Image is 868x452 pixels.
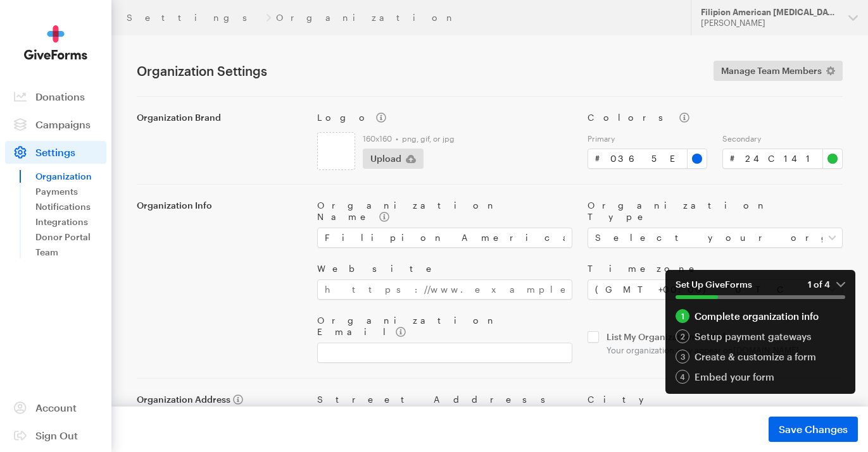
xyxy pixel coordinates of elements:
[676,350,845,363] a: 3 Create & customize a form
[676,370,845,384] div: Embed your form
[5,424,106,447] a: Sign Out
[588,200,843,223] label: Organization Type
[35,401,77,413] span: Account
[35,146,75,158] span: Settings
[701,7,838,18] div: Filipion American [MEDICAL_DATA] Care
[779,422,848,437] span: Save Changes
[35,214,106,229] a: Integrations
[35,184,106,199] a: Payments
[370,151,401,166] span: Upload
[676,329,689,343] div: 2
[722,133,843,144] label: Secondary
[137,112,302,123] label: Organization Brand
[676,370,845,384] a: 4 Embed your form
[5,85,106,108] a: Donations
[676,329,845,343] a: 2 Setup payment gateways
[363,149,424,169] button: Upload
[676,350,845,363] div: Create & customize a form
[35,245,106,260] a: Team
[317,315,572,338] label: Organization Email
[676,350,689,363] div: 3
[665,270,855,309] button: Set Up GiveForms1 of 4
[714,61,843,81] a: Manage Team Members
[588,133,708,144] label: Primary
[721,63,822,78] span: Manage Team Members
[676,370,689,384] div: 4
[317,279,572,300] input: https://www.example.com
[137,394,302,405] label: Organization Address
[317,112,572,123] label: Logo
[137,63,698,78] h1: Organization Settings
[137,200,302,211] label: Organization Info
[588,263,843,274] label: Timezone
[5,141,106,164] a: Settings
[317,263,572,274] label: Website
[676,309,845,323] div: Complete organization info
[676,309,845,323] a: 1 Complete organization info
[317,394,572,405] label: Street Address
[676,329,845,343] div: Setup payment gateways
[35,229,106,245] a: Donor Portal
[363,133,572,144] label: 160x160 • png, gif, or jpg
[35,90,85,102] span: Donations
[676,309,689,323] div: 1
[317,200,572,223] label: Organization Name
[35,199,106,214] a: Notifications
[701,18,838,28] div: [PERSON_NAME]
[24,25,87,60] img: GiveForms
[127,13,261,23] a: Settings
[5,396,106,419] a: Account
[588,112,843,123] label: Colors
[588,394,843,405] label: City
[5,113,106,136] a: Campaigns
[808,279,845,290] em: 1 of 4
[35,429,78,441] span: Sign Out
[769,417,858,442] button: Save Changes
[35,118,91,130] span: Campaigns
[35,169,106,184] a: Organization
